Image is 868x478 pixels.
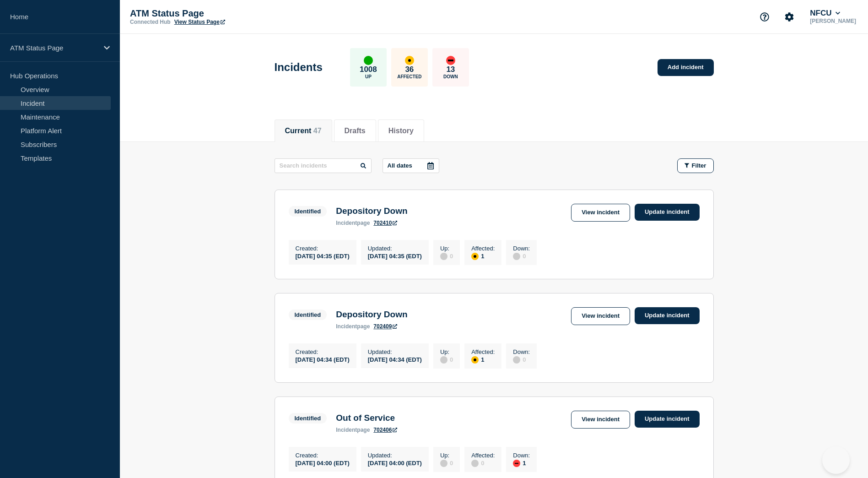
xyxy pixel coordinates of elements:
a: 702410 [373,220,397,226]
p: 13 [446,65,455,74]
div: affected [471,253,479,260]
div: [DATE] 04:35 (EDT) [296,252,350,260]
button: All dates [383,158,439,173]
button: NFCU [808,9,842,18]
p: Updated : [368,245,422,252]
p: Down : [513,348,530,355]
p: Created : [296,245,350,252]
h3: Out of Service [336,413,397,423]
a: Add incident [658,59,714,76]
button: Support [755,7,774,27]
p: Affected [397,74,421,79]
div: 1 [471,252,495,260]
iframe: Help Scout Beacon - Open [822,446,850,474]
p: page [336,323,370,330]
div: disabled [440,460,447,467]
div: down [446,56,455,65]
span: Filter [692,162,706,169]
input: Search incidents [275,158,372,173]
div: [DATE] 04:35 (EDT) [368,252,422,260]
a: Update incident [635,307,700,324]
div: 0 [471,459,495,467]
h3: Depository Down [336,206,407,216]
div: 1 [513,459,530,467]
span: Identified [289,310,327,320]
span: incident [336,323,357,330]
p: Down : [513,452,530,459]
a: View incident [571,411,630,429]
p: ATM Status Page [10,44,98,52]
div: 0 [440,355,453,364]
span: Identified [289,413,327,424]
div: 1 [471,355,495,364]
a: Update incident [635,411,700,428]
h3: Depository Down [336,310,407,320]
p: Affected : [471,245,495,252]
div: [DATE] 04:00 (EDT) [296,459,350,467]
p: All dates [388,162,412,169]
p: Down : [513,245,530,252]
p: 1008 [360,65,377,74]
button: Drafts [345,127,366,135]
p: Updated : [368,348,422,355]
a: 702409 [373,323,397,330]
p: Connected Hub [130,19,171,25]
button: Account settings [780,7,799,27]
div: 0 [513,252,530,260]
a: 702406 [373,427,397,433]
p: page [336,427,370,433]
button: Filter [677,158,714,173]
a: Update incident [635,204,700,221]
span: incident [336,427,357,433]
a: View incident [571,307,630,325]
div: down [513,460,520,467]
p: ATM Status Page [130,8,313,19]
p: Up : [440,245,453,252]
p: 36 [405,65,414,74]
div: disabled [471,460,479,467]
div: 0 [513,355,530,364]
div: up [364,56,373,65]
p: page [336,220,370,226]
span: 47 [313,127,322,135]
div: disabled [513,253,520,260]
button: Current 47 [285,127,322,135]
div: disabled [440,253,447,260]
p: Created : [296,348,350,355]
p: Down [443,74,458,79]
a: View Status Page [174,19,225,25]
p: Created : [296,452,350,459]
h1: Incidents [275,61,323,74]
p: Updated : [368,452,422,459]
div: affected [405,56,414,65]
div: disabled [440,356,447,364]
div: 0 [440,459,453,467]
p: [PERSON_NAME] [808,18,858,24]
p: Up : [440,452,453,459]
div: 0 [440,252,453,260]
p: Up [365,74,372,79]
button: History [388,127,414,135]
div: disabled [513,356,520,364]
span: incident [336,220,357,226]
div: [DATE] 04:34 (EDT) [296,355,350,363]
div: [DATE] 04:34 (EDT) [368,355,422,363]
span: Identified [289,206,327,217]
p: Affected : [471,452,495,459]
a: View incident [571,204,630,222]
div: [DATE] 04:00 (EDT) [368,459,422,467]
p: Up : [440,348,453,355]
div: affected [471,356,479,364]
p: Affected : [471,348,495,355]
